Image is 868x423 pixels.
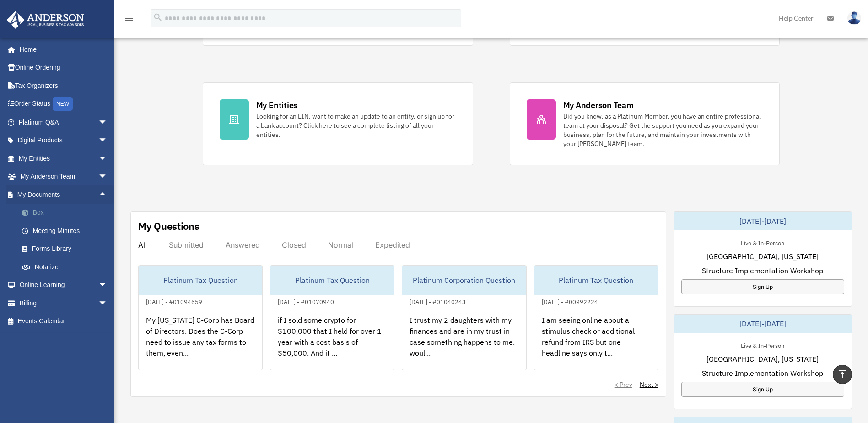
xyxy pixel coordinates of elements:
a: Platinum Tax Question[DATE] - #01070940if I sold some crypto for $100,000 that I held for over 1 ... [270,265,394,370]
div: Platinum Tax Question [139,266,262,295]
div: I am seeing online about a stimulus check or additional refund from IRS but one headline says onl... [534,307,658,379]
a: vertical_align_top [833,365,852,384]
span: [GEOGRAPHIC_DATA], [US_STATE] [706,251,819,262]
div: Expedited [375,240,410,249]
div: [DATE]-[DATE] [674,315,852,333]
div: Did you know, as a Platinum Member, you have an entire professional team at your disposal? Get th... [563,112,763,148]
img: Anderson Advisors Platinum Portal [4,11,87,29]
div: My [US_STATE] C-Corp has Board of Directors. Does the C-Corp need to issue any tax forms to them,... [139,307,262,379]
div: Looking for an EIN, want to make an update to an entity, or sign up for a bank account? Click her... [256,112,456,139]
a: My Entities Looking for an EIN, want to make an update to an entity, or sign up for a bank accoun... [203,82,473,165]
div: [DATE]-[DATE] [674,212,852,230]
a: Notarize [13,258,121,276]
div: [DATE] - #00992224 [534,296,605,306]
i: search [153,12,163,22]
i: vertical_align_top [837,369,848,380]
a: Online Learningarrow_drop_down [6,276,121,294]
div: Platinum Tax Question [270,266,394,295]
span: [GEOGRAPHIC_DATA], [US_STATE] [706,353,819,364]
a: Tax Organizers [6,76,121,95]
a: Platinum Q&Aarrow_drop_down [6,113,121,131]
a: Online Ordering [6,59,121,77]
a: Platinum Tax Question[DATE] - #00992224I am seeing online about a stimulus check or additional re... [534,265,658,370]
img: User Pic [847,11,861,25]
div: [DATE] - #01040243 [402,296,473,306]
a: Billingarrow_drop_down [6,294,121,312]
div: All [138,240,147,249]
a: Forms Library [13,240,121,258]
div: NEW [53,97,73,111]
a: Sign Up [681,279,844,294]
a: menu [124,16,135,24]
div: My Entities [256,99,297,111]
a: Digital Productsarrow_drop_down [6,131,121,150]
span: arrow_drop_down [98,131,117,150]
span: arrow_drop_down [98,294,117,313]
div: Answered [226,240,260,249]
div: Submitted [169,240,204,249]
a: Order StatusNEW [6,95,121,114]
div: Live & In-Person [733,238,792,247]
div: My Anderson Team [563,99,634,111]
span: Structure Implementation Workshop [702,368,823,379]
span: arrow_drop_down [98,113,117,132]
a: Box [13,204,121,222]
span: arrow_drop_down [98,149,117,168]
div: I trust my 2 daughters with my finances and are in my trust in case something happens to me. woul... [402,307,526,379]
span: arrow_drop_up [98,185,117,204]
span: arrow_drop_down [98,276,117,295]
a: My Entitiesarrow_drop_down [6,149,121,168]
div: Platinum Tax Question [534,266,658,295]
div: Normal [328,240,353,249]
a: My Anderson Team Did you know, as a Platinum Member, you have an entire professional team at your... [510,82,780,165]
span: arrow_drop_down [98,168,117,186]
div: My Questions [138,219,199,233]
a: My Anderson Teamarrow_drop_down [6,168,121,186]
div: if I sold some crypto for $100,000 that I held for over 1 year with a cost basis of $50,000. And ... [270,307,394,379]
a: Home [6,40,117,59]
div: [DATE] - #01094659 [139,296,210,306]
div: Live & In-Person [733,340,792,350]
span: Structure Implementation Workshop [702,265,823,276]
div: [DATE] - #01070940 [270,296,341,306]
a: Platinum Corporation Question[DATE] - #01040243I trust my 2 daughters with my finances and are in... [402,265,526,370]
i: menu [124,13,135,24]
div: Platinum Corporation Question [402,266,526,295]
a: Platinum Tax Question[DATE] - #01094659My [US_STATE] C-Corp has Board of Directors. Does the C-Co... [138,265,263,370]
a: Events Calendar [6,312,121,331]
a: My Documentsarrow_drop_up [6,185,121,204]
a: Meeting Minutes [13,222,121,240]
a: Sign Up [681,382,844,397]
a: Next > [640,380,658,389]
div: Closed [282,240,306,249]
